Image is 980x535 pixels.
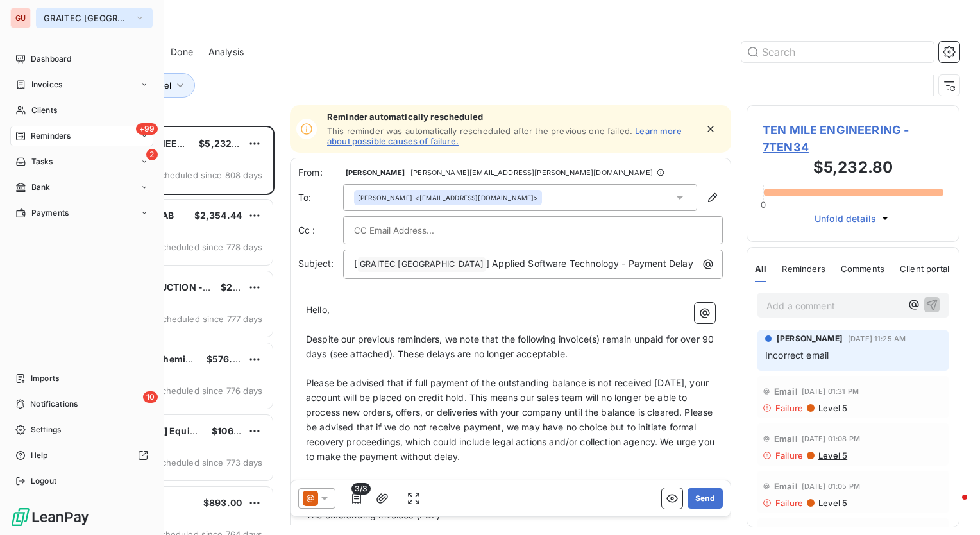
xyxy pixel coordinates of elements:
[306,334,716,359] span: Despite our previous reminders, we note that the following invoice(s) remain unpaid for over 90 d...
[31,182,51,193] span: Bank
[354,258,357,269] span: [
[298,224,343,237] label: Cc :
[688,488,723,509] button: Send
[486,258,693,269] span: ] Applied Software Technology - Payment Delay
[31,130,71,142] span: Reminders
[306,524,450,535] span: A breakdown of the amounts due
[777,333,843,344] span: [PERSON_NAME]
[207,353,244,364] span: $576.00
[31,156,53,167] span: Tasks
[62,126,275,535] div: grid
[765,350,829,361] span: Incorrect email
[31,105,57,116] span: Clients
[327,112,697,122] span: Reminder automatically rescheduled
[90,282,300,293] span: ELDER CONSTRUCTION - [GEOGRAPHIC_DATA]
[10,507,90,527] img: Logo LeanPay
[31,53,71,65] span: Dashboard
[407,169,653,176] span: - [PERSON_NAME][EMAIL_ADDRESS][PERSON_NAME][DOMAIN_NAME]
[351,483,371,495] span: 3/3
[327,126,632,136] span: This reminder was automatically rescheduled after the previous one failed.
[763,156,943,182] h3: $5,232.80
[31,424,61,436] span: Settings
[221,282,257,293] span: $206.01
[155,170,262,180] span: scheduled since 808 days
[156,386,262,396] span: scheduled since 776 days
[817,403,847,413] span: Level 5
[763,121,943,156] span: TEN MILE ENGINEERING - 7TEN34
[358,193,412,202] span: [PERSON_NAME]
[156,242,262,252] span: scheduled since 778 days
[212,425,246,436] span: $106.31
[782,264,825,274] span: Reminders
[811,211,895,226] button: Unfold details
[936,491,967,522] iframe: Intercom live chat
[346,169,405,176] span: [PERSON_NAME]
[136,123,158,135] span: +99
[802,387,859,395] span: [DATE] 01:31 PM
[298,258,334,269] span: Subject:
[741,42,934,62] input: Search
[203,497,242,508] span: $893.00
[817,450,847,461] span: Level 5
[306,377,717,461] span: Please be advised that if full payment of the outstanding balance is not received [DATE], your ac...
[31,373,59,384] span: Imports
[146,149,158,160] span: 2
[156,457,262,468] span: scheduled since 773 days
[900,264,949,274] span: Client portal
[774,481,798,491] span: Email
[199,138,246,149] span: $5,232.80
[841,264,884,274] span: Comments
[848,335,906,343] span: [DATE] 11:25 AM
[802,482,860,490] span: [DATE] 01:05 PM
[10,8,31,28] div: GU
[775,450,803,461] span: Failure
[31,450,48,461] span: Help
[358,193,538,202] div: <[EMAIL_ADDRESS][DOMAIN_NAME]>
[143,391,158,403] span: 10
[774,386,798,396] span: Email
[157,314,262,324] span: scheduled since 777 days
[208,46,244,58] span: Analysis
[817,498,847,508] span: Level 5
[761,200,766,210] span: 0
[327,126,682,146] a: Learn more about possible causes of failure.
[31,475,56,487] span: Logout
[298,191,343,204] label: To:
[775,498,803,508] span: Failure
[10,445,153,466] a: Help
[30,398,78,410] span: Notifications
[31,79,62,90] span: Invoices
[31,207,69,219] span: Payments
[44,13,130,23] span: GRAITEC [GEOGRAPHIC_DATA]
[775,403,803,413] span: Failure
[755,264,766,274] span: All
[358,257,486,272] span: GRAITEC [GEOGRAPHIC_DATA]
[298,166,343,179] span: From:
[171,46,193,58] span: Done
[802,435,860,443] span: [DATE] 01:08 PM
[194,210,242,221] span: $2,354.44
[774,434,798,444] span: Email
[306,304,330,315] span: Hello,
[815,212,876,225] span: Unfold details
[354,221,492,240] input: CC Email Address...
